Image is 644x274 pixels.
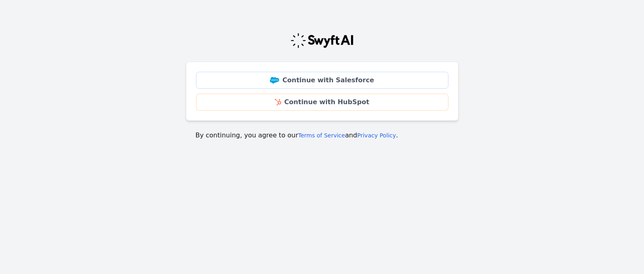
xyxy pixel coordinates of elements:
a: Continue with HubSpot [196,94,448,111]
a: Continue with Salesforce [196,72,448,89]
p: By continuing, you agree to our and . [196,131,449,140]
img: Swyft Logo [290,32,354,49]
img: Salesforce [270,77,279,83]
a: Privacy Policy [357,132,396,139]
img: HubSpot [275,99,281,105]
a: Terms of Service [298,132,345,139]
